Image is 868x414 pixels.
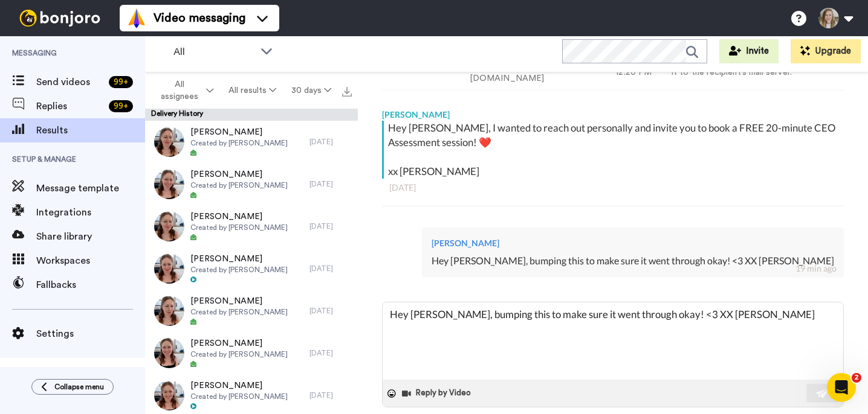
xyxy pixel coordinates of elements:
[190,180,288,190] span: Created by [PERSON_NAME]
[309,390,352,400] div: [DATE]
[109,76,133,88] div: 99 +
[190,392,288,401] span: Created by [PERSON_NAME]
[145,109,358,121] div: Delivery History
[190,295,288,307] span: [PERSON_NAME]
[145,290,358,332] a: [PERSON_NAME]Created by [PERSON_NAME][DATE]
[154,211,184,241] img: a9b340d5-3ee7-44cf-9c0d-d1914ed02eed-thumb.jpg
[154,380,184,410] img: 71b13d03-47b2-4213-a7de-9d1b977db7c5-thumb.jpg
[190,211,288,223] span: [PERSON_NAME]
[816,389,829,398] img: send-white.svg
[309,348,352,358] div: [DATE]
[309,306,352,316] div: [DATE]
[827,373,856,402] iframe: Intercom live chat
[190,337,288,349] span: [PERSON_NAME]
[36,326,145,341] span: Settings
[795,263,837,275] div: 19 min ago
[36,75,104,89] span: Send videos
[615,56,652,77] time: [DATE] 12:20 PM
[145,247,358,290] a: [PERSON_NAME]Created by [PERSON_NAME][DATE]
[145,121,358,163] a: [PERSON_NAME]Created by [PERSON_NAME][DATE]
[342,87,352,97] img: export.svg
[154,296,184,326] img: 4a8b7db2-9fca-4ef3-8ecb-6893a247a59c-thumb.jpg
[127,8,146,28] img: vm-color.svg
[31,379,114,395] button: Collapse menu
[36,205,145,220] span: Integrations
[155,78,204,103] span: All assignees
[401,384,474,403] button: Reply by Video
[154,169,184,199] img: a42b4277-7497-4fa1-b8bb-f1c4eeecf023-thumb.jpg
[109,100,133,112] div: 99 +
[15,10,105,27] img: bj-logo-header-white.svg
[309,264,352,273] div: [DATE]
[283,80,338,101] button: 30 days
[432,237,834,249] div: [PERSON_NAME]
[190,307,288,317] span: Created by [PERSON_NAME]
[309,179,352,189] div: [DATE]
[36,229,145,244] span: Share library
[154,253,184,284] img: 1ed97b65-0857-41cd-ac61-8738c8b6276f-thumb.jpg
[309,221,352,231] div: [DATE]
[190,253,288,265] span: [PERSON_NAME]
[36,278,145,292] span: Fallbacks
[221,80,284,101] button: All results
[154,10,245,27] span: Video messaging
[309,137,352,147] div: [DATE]
[382,103,844,121] div: [PERSON_NAME]
[791,39,861,63] button: Upgrade
[145,163,358,205] a: [PERSON_NAME]Created by [PERSON_NAME][DATE]
[154,127,184,157] img: 09135236-9fad-4631-9a24-465caec72807-thumb.jpg
[719,39,779,63] button: Invite
[147,74,221,107] button: All assignees
[432,254,834,268] div: Hey [PERSON_NAME], bumping this to make sure it went through okay! <3 XX [PERSON_NAME]
[190,349,288,359] span: Created by [PERSON_NAME]
[190,380,288,392] span: [PERSON_NAME]
[54,382,104,392] span: Collapse menu
[36,123,145,138] span: Results
[154,338,184,368] img: f1626ee1-dd41-4c04-8c9d-bac35ad44136-thumb.jpg
[36,181,145,196] span: Message template
[190,223,288,232] span: Created by [PERSON_NAME]
[145,332,358,374] a: [PERSON_NAME]Created by [PERSON_NAME][DATE]
[173,45,254,59] span: All
[389,182,837,194] div: [DATE]
[852,373,861,383] span: 2
[190,168,288,180] span: [PERSON_NAME]
[190,138,288,148] span: Created by [PERSON_NAME]
[190,126,288,138] span: [PERSON_NAME]
[338,81,355,100] button: Export all results that match these filters now.
[145,205,358,247] a: [PERSON_NAME]Created by [PERSON_NAME][DATE]
[190,265,288,275] span: Created by [PERSON_NAME]
[383,302,843,380] textarea: To enrich screen reader interactions, please activate Accessibility in Grammarly extension settings
[36,253,145,268] span: Workspaces
[388,121,841,179] div: Hey [PERSON_NAME], I wanted to reach out personally and invite you to book a FREE 20-minute CEO A...
[36,99,104,113] span: Replies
